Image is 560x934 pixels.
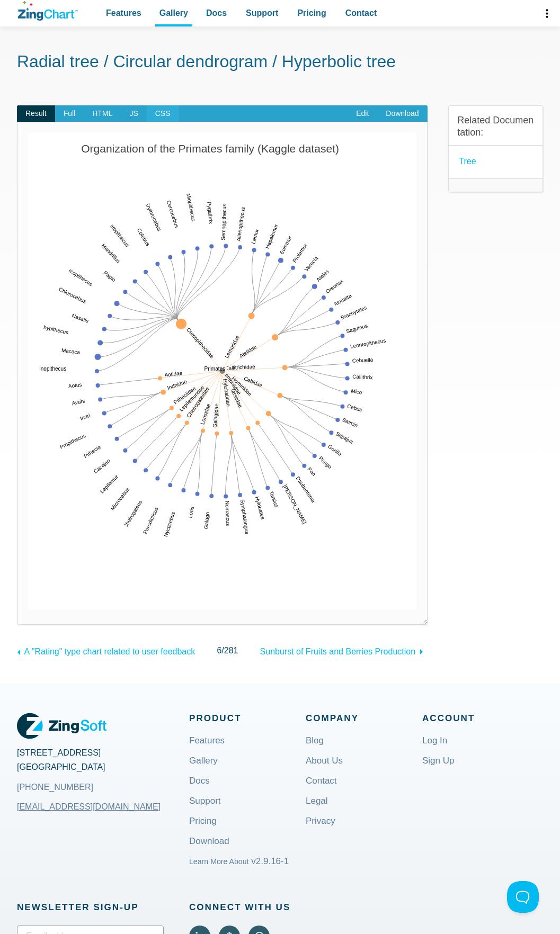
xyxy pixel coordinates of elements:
[260,642,428,659] a: Sunburst of Fruits and Berries Production
[345,6,377,20] span: Contact
[306,777,337,802] a: Contact
[377,105,427,122] a: Download
[17,746,189,800] address: [STREET_ADDRESS] [GEOGRAPHIC_DATA]
[306,711,422,726] span: Company
[260,647,415,656] span: Sunburst of Fruits and Berries Production
[189,711,306,726] span: Product
[17,711,106,741] a: ZingSoft Logo. Click to visit the ZingSoft site (external).
[422,757,454,782] a: Sign Up
[18,1,78,21] a: ZingChart Logo. Click to return to the homepage
[306,737,324,762] a: Blog
[459,154,476,168] a: tree
[251,856,289,866] span: v2.9.16-1
[306,817,335,842] a: Privacy
[217,646,221,655] span: 6
[17,900,164,915] span: Newsletter Sign‑up
[189,757,218,782] a: Gallery
[306,797,328,822] a: Legal
[457,114,534,139] h3: Related Documentation:
[306,757,343,782] a: About Us
[189,737,225,762] a: Features
[17,774,189,800] a: [PHONE_NUMBER]
[106,6,141,20] span: Features
[121,105,146,122] span: JS
[189,900,306,915] span: Connect With Us
[147,105,179,122] span: CSS
[206,6,227,20] span: Docs
[159,6,188,20] span: Gallery
[84,105,121,122] span: HTML
[217,643,238,658] span: /
[189,797,221,822] a: Support
[189,837,229,863] a: Download
[246,6,278,20] span: Support
[24,647,195,656] span: A "Rating" type chart related to user feedback
[422,711,539,726] span: Account
[17,51,543,75] h1: Radial tree / Circular dendrogram / Hyperbolic tree
[55,105,84,122] span: Full
[297,6,326,20] span: Pricing
[422,737,447,762] a: Log In
[189,817,217,842] a: Pricing
[507,881,539,913] iframe: Toggle Customer Support
[17,642,195,659] a: A "Rating" type chart related to user feedback
[189,777,210,802] a: Docs
[224,646,238,655] span: 281
[189,857,249,866] small: Learn More About
[17,105,55,122] span: Result
[348,105,377,122] a: Edit
[189,857,289,883] a: Learn More About v2.9.16-1
[17,794,161,819] a: [EMAIL_ADDRESS][DOMAIN_NAME]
